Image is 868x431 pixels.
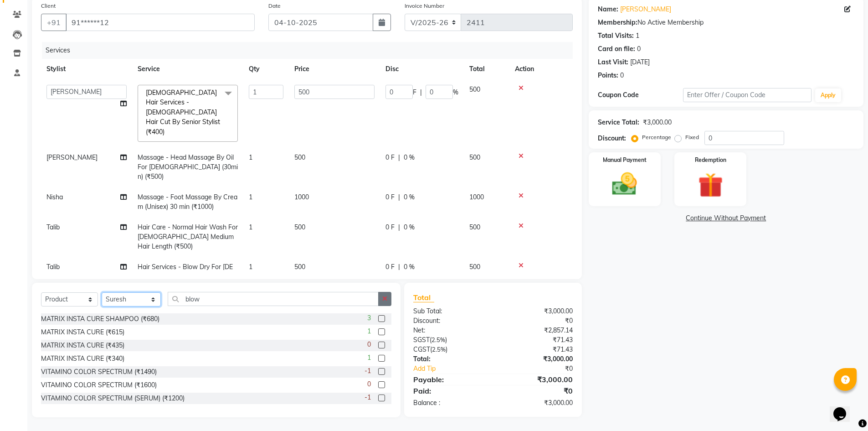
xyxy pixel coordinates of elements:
div: Sub Total: [406,306,493,316]
span: 1 [249,263,252,271]
div: Services [42,42,580,59]
th: Qty [243,59,289,79]
div: Membership: [598,18,637,27]
span: 0 % [404,192,415,202]
span: SGST [413,336,430,344]
span: -1 [365,366,371,376]
span: Talib [46,263,60,271]
span: -1 [365,393,371,402]
button: Apply [815,88,841,102]
span: 0 F [385,153,395,162]
span: 1 [249,193,252,201]
div: Card on file: [598,44,635,54]
span: [DEMOGRAPHIC_DATA] Hair Services - [DEMOGRAPHIC_DATA] Hair Cut By Senior Stylist (₹400) [146,88,220,136]
span: 0 [367,379,371,389]
div: Payable: [406,374,493,385]
label: Percentage [642,133,671,141]
span: Hair Services - Blow Dry For [DEMOGRAPHIC_DATA] Medium Hair Length (₹500) [138,263,238,290]
th: Action [509,59,573,79]
span: 500 [469,85,480,93]
div: Discount: [598,134,626,143]
div: [DATE] [630,57,650,67]
span: 3 [367,313,371,323]
div: ₹0 [493,385,580,396]
div: VITAMINO COLOR SPECTRUM (₹1490) [41,367,157,377]
th: Disc [380,59,464,79]
div: No Active Membership [598,18,854,27]
div: VITAMINO COLOR SPECTRUM (SERUM) (₹1200) [41,394,185,403]
span: 500 [469,263,480,271]
span: [PERSON_NAME] [46,153,98,161]
div: ₹3,000.00 [493,374,580,385]
div: ₹3,000.00 [493,354,580,364]
span: CGST [413,345,430,353]
div: Last Visit: [598,57,628,67]
div: Paid: [406,385,493,396]
div: 1 [636,31,639,41]
span: Hair Care - Normal Hair Wash For [DEMOGRAPHIC_DATA] Medium Hair Length (₹500) [138,223,238,250]
div: ₹71.43 [493,335,580,345]
div: ₹2,857.14 [493,326,580,335]
span: 500 [469,153,480,161]
a: x [164,128,169,136]
span: 0 [367,340,371,349]
div: MATRIX INSTA CURE (₹435) [41,341,124,350]
div: ₹71.43 [493,345,580,354]
span: 1000 [469,193,484,201]
div: Balance : [406,398,493,408]
span: | [398,153,400,162]
div: Total Visits: [598,31,634,41]
span: 0 % [404,223,415,232]
button: +91 [41,14,67,31]
th: Service [132,59,243,79]
div: MATRIX INSTA CURE SHAMPOO (₹680) [41,314,159,324]
div: VITAMINO COLOR SPECTRUM (₹1600) [41,380,157,390]
div: Discount: [406,316,493,326]
span: 0 % [404,262,415,272]
label: Fixed [685,133,699,141]
label: Date [268,2,281,10]
label: Manual Payment [603,156,647,164]
a: Continue Without Payment [591,213,862,223]
span: Nisha [46,193,63,201]
span: | [420,88,422,97]
div: Service Total: [598,118,639,127]
div: ( ) [406,335,493,345]
span: | [398,192,400,202]
label: Client [41,2,56,10]
img: _gift.svg [690,170,731,201]
div: Points: [598,71,618,80]
span: 1 [367,353,371,363]
div: MATRIX INSTA CURE (₹615) [41,327,124,337]
th: Price [289,59,380,79]
div: 0 [620,71,624,80]
div: ( ) [406,345,493,354]
span: 1 [249,223,252,231]
span: 2.5% [431,336,445,343]
span: F [413,88,416,97]
div: ₹3,000.00 [493,306,580,316]
div: ₹3,000.00 [643,118,672,127]
span: % [453,88,458,97]
div: ₹0 [508,364,580,374]
img: _cash.svg [604,170,645,198]
span: 1 [249,153,252,161]
label: Invoice Number [405,2,444,10]
th: Stylist [41,59,132,79]
span: 1000 [294,193,309,201]
div: Total: [406,354,493,364]
span: Total [413,293,434,302]
th: Total [464,59,509,79]
a: [PERSON_NAME] [620,5,671,14]
span: 0 F [385,192,395,202]
iframe: chat widget [830,395,859,422]
div: ₹0 [493,316,580,326]
div: Coupon Code [598,90,683,100]
span: 0 F [385,262,395,272]
span: 500 [294,223,305,231]
span: 500 [469,223,480,231]
a: Add Tip [406,364,507,374]
div: 0 [637,44,641,54]
span: | [398,223,400,232]
div: Net: [406,326,493,335]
